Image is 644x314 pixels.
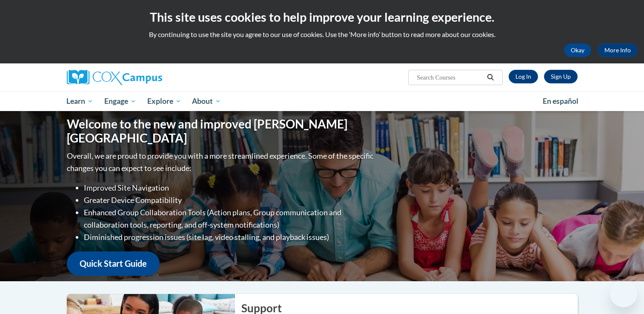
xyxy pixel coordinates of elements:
input: Search Courses [416,72,484,83]
a: About [186,91,226,111]
a: Explore [142,91,187,111]
a: En español [537,92,584,110]
iframe: Button to launch messaging window [610,280,637,307]
li: Greater Device Compatibility [84,194,375,206]
a: Learn [61,91,99,111]
span: Learn [66,96,93,106]
h2: This site uses cookies to help improve your learning experience. [6,9,638,26]
a: More Info [598,43,638,57]
a: Log In [509,70,538,83]
a: Cox Campus [67,70,229,85]
a: Quick Start Guide [67,251,160,276]
p: By continuing to use the site you agree to our use of cookies. Use the ‘More info’ button to read... [6,30,638,39]
button: Search [484,72,497,83]
span: En español [543,97,578,106]
li: Diminished progression issues (site lag, video stalling, and playback issues) [84,231,375,243]
a: Register [544,70,578,83]
div: Main menu [54,91,590,111]
img: Cox Campus [67,70,162,85]
span: Explore [147,96,181,106]
span: About [192,96,221,106]
button: Okay [564,43,591,57]
a: Engage [99,91,142,111]
li: Improved Site Navigation [84,182,375,194]
li: Enhanced Group Collaboration Tools (Action plans, Group communication and collaboration tools, re... [84,206,375,231]
p: Overall, we are proud to provide you with a more streamlined experience. Some of the specific cha... [67,150,375,174]
h1: Welcome to the new and improved [PERSON_NAME][GEOGRAPHIC_DATA] [67,117,375,146]
span: Engage [104,96,136,106]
